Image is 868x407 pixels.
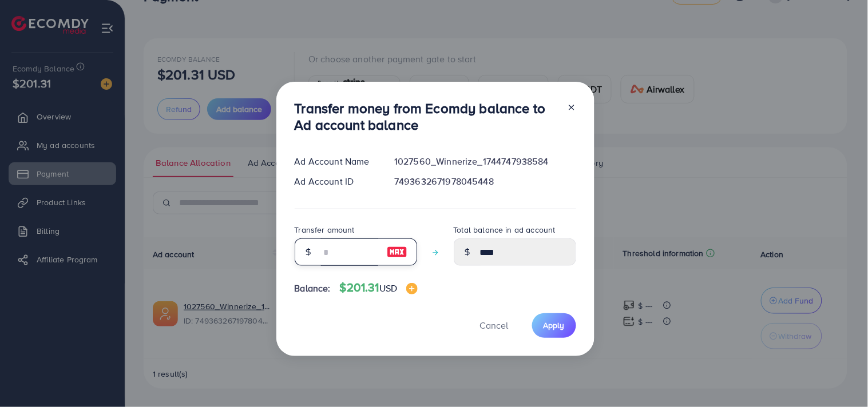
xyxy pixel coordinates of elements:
img: image [406,283,418,294]
img: image [387,245,407,259]
div: Ad Account Name [286,155,386,168]
button: Apply [532,313,576,338]
label: Transfer amount [295,224,355,236]
div: 7493632671978045448 [385,175,585,188]
div: 1027560_Winnerize_1744747938584 [385,155,585,168]
span: Apply [544,320,565,331]
div: Ad Account ID [286,175,386,188]
label: Total balance in ad account [454,224,556,236]
iframe: Chat [819,356,859,398]
span: USD [379,282,397,294]
span: Balance: [295,282,331,295]
button: Cancel [466,313,523,338]
span: Cancel [480,319,509,332]
h4: $201.31 [340,281,418,295]
h3: Transfer money from Ecomdy balance to Ad account balance [295,100,558,133]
